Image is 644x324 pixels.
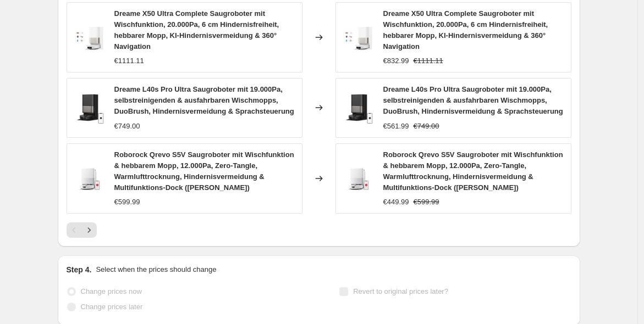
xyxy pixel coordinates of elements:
span: Roborock Qrevo S5V Saugroboter mit Wischfunktion & hebbarem Mopp, 12.000Pa, Zero-Tangle, Warmluft... [114,150,294,192]
nav: Pagination [67,222,97,238]
img: 511EAz93tsL_80x.jpg [342,162,375,195]
img: 61ZY9xDq2pL_80x.jpg [73,91,106,124]
span: Dreame X50 Ultra Complete Saugroboter mit Wischfunktion, 20.000Pa, 6 cm Hindernisfreiheit, hebbar... [383,9,548,51]
button: Next [81,222,97,238]
div: €449.99 [383,197,409,208]
span: Change prices later [81,303,143,311]
span: Revert to original prices later? [353,287,448,295]
img: 61Ru01HaFcL_80x.jpg [73,21,106,54]
div: €749.00 [114,121,140,132]
div: €832.99 [383,55,409,66]
h2: Step 4. [67,264,92,275]
span: Change prices now [81,287,142,295]
span: Dreame X50 Ultra Complete Saugroboter mit Wischfunktion, 20.000Pa, 6 cm Hindernisfreiheit, hebbar... [114,9,279,51]
img: 61ZY9xDq2pL_80x.jpg [342,91,375,124]
span: Dreame L40s Pro Ultra Saugroboter mit 19.000Pa, selbstreinigenden & ausfahrbaren Wischmopps, DuoB... [114,85,294,115]
img: 511EAz93tsL_80x.jpg [73,162,106,195]
div: €1111.11 [114,55,144,66]
span: Dreame L40s Pro Ultra Saugroboter mit 19.000Pa, selbstreinigenden & ausfahrbaren Wischmopps, DuoB... [383,85,563,115]
span: Roborock Qrevo S5V Saugroboter mit Wischfunktion & hebbarem Mopp, 12.000Pa, Zero-Tangle, Warmluft... [383,150,563,192]
div: €599.99 [114,197,140,208]
p: Select when the prices should change [96,264,216,275]
div: €561.99 [383,121,409,132]
strike: €599.99 [414,197,439,208]
strike: €1111.11 [414,55,443,66]
strike: €749.00 [414,121,439,132]
img: 61Ru01HaFcL_80x.jpg [342,21,375,54]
